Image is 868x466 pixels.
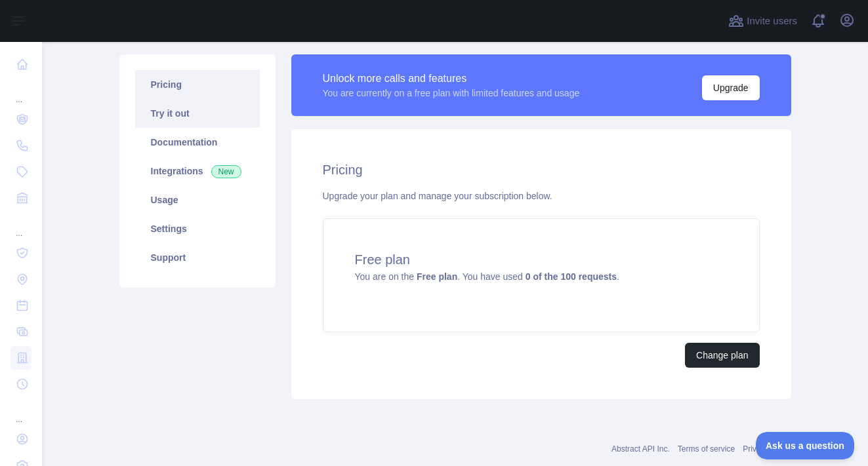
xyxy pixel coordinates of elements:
a: Try it out [135,99,260,128]
h4: Free plan [355,250,728,269]
button: Invite users [726,10,800,31]
h2: Pricing [323,161,760,179]
button: Change plan [685,343,759,368]
a: Privacy policy [743,444,791,454]
span: You are on the . You have used . [355,271,619,282]
div: Unlock more calls and features [323,71,580,87]
a: Pricing [135,70,260,99]
a: Terms of service [678,444,735,454]
strong: 0 of the 100 requests [526,271,617,282]
div: Upgrade your plan and manage your subscription below. [323,189,760,203]
div: ... [10,212,31,239]
div: ... [10,398,31,425]
strong: Free plan [417,271,457,282]
a: Settings [135,214,260,243]
a: Abstract API Inc. [611,444,670,454]
span: New [211,165,241,178]
a: Support [135,243,260,272]
a: Integrations New [135,157,260,185]
button: Upgrade [702,75,760,100]
div: You are currently on a free plan with limited features and usage [323,87,580,100]
span: Invite users [747,14,797,29]
a: Usage [135,185,260,214]
div: ... [10,79,31,105]
a: Documentation [135,128,260,157]
iframe: Help Scout Beacon - Open [756,432,855,459]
